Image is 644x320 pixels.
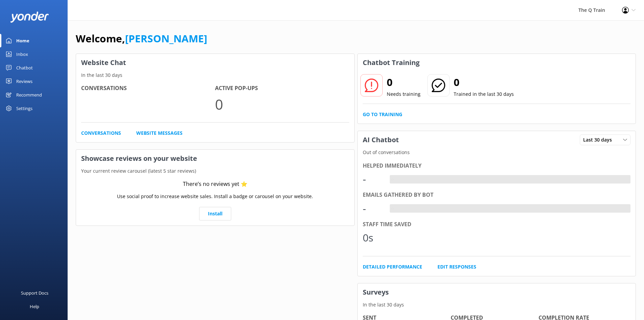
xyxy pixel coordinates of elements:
[76,54,354,71] h3: Website Chat
[363,263,422,271] a: Detailed Performance
[199,207,231,220] a: Install
[21,286,48,300] div: Support Docs
[215,93,349,115] p: 0
[437,263,476,271] a: Edit Responses
[81,129,121,137] a: Conversations
[390,204,395,213] div: -
[390,175,395,184] div: -
[136,129,183,137] a: Website Messages
[16,74,32,88] div: Reviews
[583,136,616,144] span: Last 30 days
[387,74,421,90] h2: 0
[16,102,32,115] div: Settings
[16,61,33,74] div: Chatbot
[454,90,514,98] p: Trained in the last 30 days
[16,88,42,102] div: Recommend
[363,200,383,217] div: -
[16,47,28,61] div: Inbox
[363,191,631,199] div: Emails gathered by bot
[358,131,404,149] h3: AI Chatbot
[125,31,207,45] a: [PERSON_NAME]
[363,230,383,246] div: 0s
[76,150,354,167] h3: Showcase reviews on your website
[363,111,402,118] a: Go to Training
[363,171,383,187] div: -
[358,283,636,301] h3: Surveys
[358,149,636,156] p: Out of conversations
[363,220,631,229] div: Staff time saved
[363,162,631,170] div: Helped immediately
[16,34,29,47] div: Home
[81,84,215,93] h4: Conversations
[183,180,247,189] div: There’s no reviews yet ⭐
[117,193,313,200] p: Use social proof to increase website sales. Install a badge or carousel on your website.
[76,71,354,79] p: In the last 30 days
[30,300,39,313] div: Help
[358,54,425,71] h3: Chatbot Training
[358,301,636,308] p: In the last 30 days
[10,12,49,23] img: yonder-white-logo.png
[387,90,421,98] p: Needs training
[454,74,514,90] h2: 0
[215,84,349,93] h4: Active Pop-ups
[76,167,354,175] p: Your current review carousel (latest 5 star reviews)
[76,30,207,47] h1: Welcome,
